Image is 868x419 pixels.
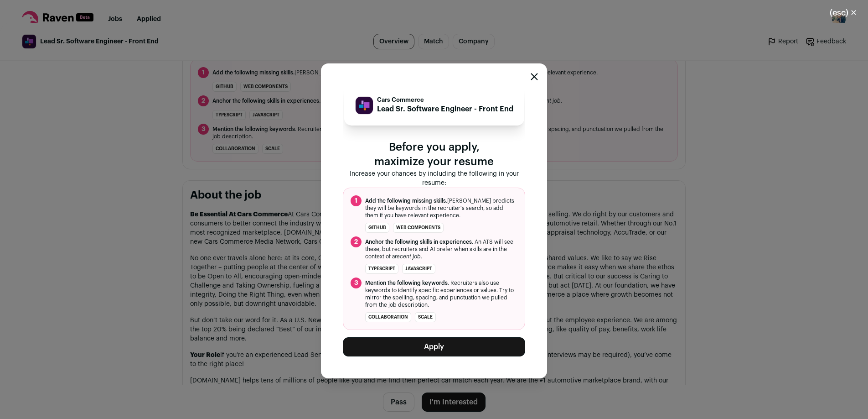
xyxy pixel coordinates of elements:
li: Web Components [393,223,444,233]
span: [PERSON_NAME] predicts they will be keywords in the recruiter's search, so add them if you have r... [365,197,517,219]
button: Close modal [819,3,868,23]
span: Anchor the following skills in experiences [365,239,472,245]
p: Cars Commerce [377,96,513,104]
button: Apply [343,337,525,356]
p: Before you apply, maximize your resume [343,140,525,169]
img: 6a79e6f09283e1bafe4ca869cf7b302e29b0faa48023463420351e56f5c389d1.jpg [356,97,373,114]
li: collaboration [365,312,411,322]
span: 3 [351,278,362,288]
span: . An ATS will see these, but recruiters and AI prefer when skills are in the context of a [365,238,517,260]
li: GitHub [365,223,389,233]
li: TypeScript [365,264,398,274]
button: Close modal [531,73,538,80]
span: 2 [351,236,362,247]
p: Increase your chances by including the following in your resume: [343,169,525,188]
li: scale [415,312,436,322]
span: . Recruiters also use keywords to identify specific experiences or values. Try to mirror the spel... [365,279,517,309]
li: JavaScript [402,264,435,274]
i: recent job. [395,254,422,259]
span: Add the following missing skills. [365,198,447,204]
p: Lead Sr. Software Engineer - Front End [377,104,513,115]
span: Mention the following keywords [365,280,448,286]
span: 1 [351,195,362,206]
